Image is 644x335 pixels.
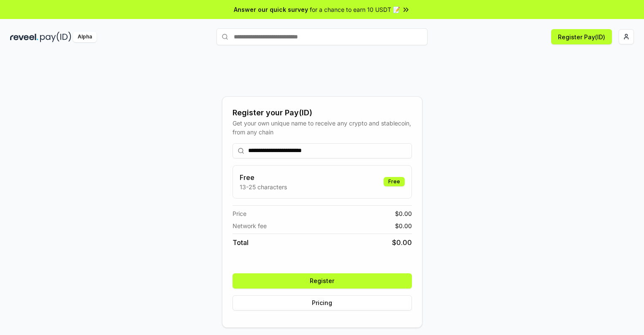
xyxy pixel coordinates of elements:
[233,221,267,230] span: Network fee
[233,295,412,310] button: Pricing
[40,32,71,42] img: pay_id
[233,237,249,248] span: Total
[233,273,412,289] button: Register
[392,237,412,248] span: $ 0.00
[233,209,246,218] span: Price
[73,32,97,42] div: Alpha
[395,221,412,230] span: $ 0.00
[240,182,287,191] p: 13-25 characters
[384,177,405,186] div: Free
[233,119,412,136] div: Get your own unique name to receive any crypto and stablecoin, from any chain
[234,5,308,14] span: Answer our quick survey
[240,172,287,182] h3: Free
[551,29,612,44] button: Register Pay(ID)
[395,209,412,218] span: $ 0.00
[10,32,38,42] img: reveel_dark
[310,5,400,14] span: for a chance to earn 10 USDT 📝
[233,107,412,119] div: Register your Pay(ID)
